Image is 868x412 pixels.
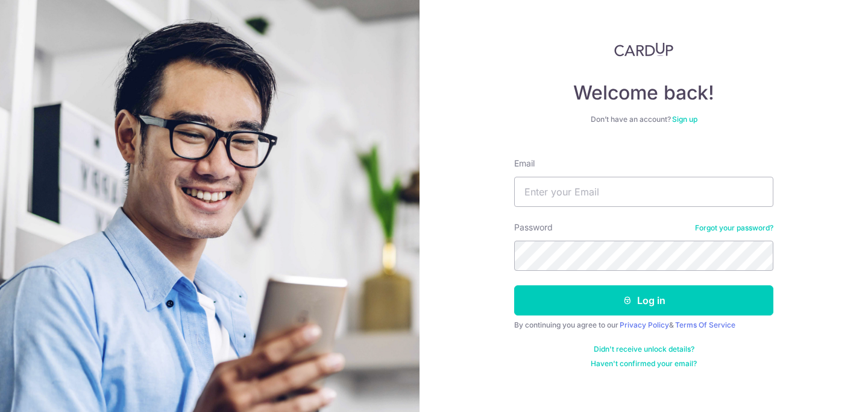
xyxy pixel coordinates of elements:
[620,320,669,329] a: Privacy Policy
[614,42,673,57] img: CardUp Logo
[594,344,694,354] a: Didn't receive unlock details?
[695,223,773,233] a: Forgot your password?
[591,359,697,369] a: Haven't confirmed your email?
[514,81,773,105] h4: Welcome back!
[514,157,535,170] label: Email
[514,115,773,124] div: Don’t have an account?
[675,320,735,329] a: Terms Of Service
[514,221,553,233] label: Password
[672,115,697,124] a: Sign up
[514,177,773,207] input: Enter your Email
[514,285,773,315] button: Log in
[514,320,773,330] div: By continuing you agree to our &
